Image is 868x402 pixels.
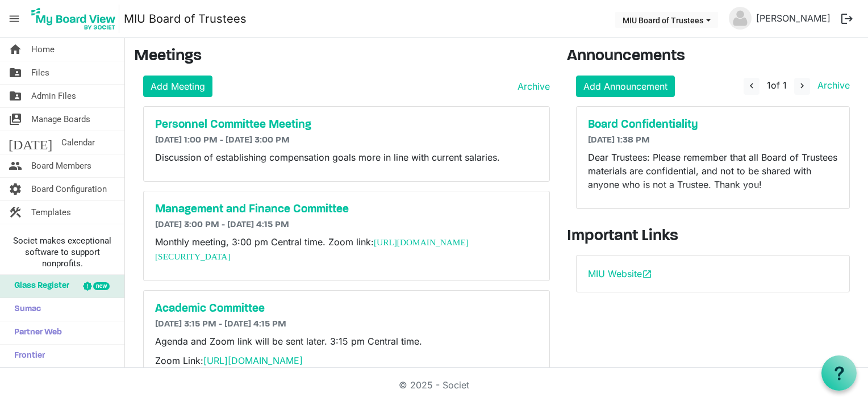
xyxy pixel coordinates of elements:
[155,235,538,263] p: Monthly meeting, 3:00 pm Central time. Zoom link:
[9,275,69,298] span: Glass Register
[155,203,538,216] a: Management and Finance Committee
[588,150,838,191] p: Dear Trustees: Please remember that all Board of Trustees materials are confidential, and not to ...
[588,136,650,145] span: [DATE] 1:38 PM
[155,150,538,164] p: Discussion of establishing compensation goals more in line with current salaries.
[513,79,550,93] a: Archive
[155,334,538,348] p: Agenda and Zoom link will be sent later. 3:15 pm Central time.
[155,118,538,132] a: Personnel Committee Meeting
[31,178,107,200] span: Board Configuration
[767,79,787,91] span: of 1
[642,269,652,279] span: open_in_new
[752,7,835,30] a: [PERSON_NAME]
[31,201,71,224] span: Templates
[143,76,212,97] a: Add Meeting
[9,201,22,224] span: construction
[155,302,538,316] a: Academic Committee
[813,79,850,91] a: Archive
[9,108,22,131] span: switch_account
[124,7,247,30] a: MIU Board of Trustees
[9,178,22,200] span: settings
[9,85,22,107] span: folder_shared
[729,7,752,30] img: no-profile-picture.svg
[615,12,718,28] button: MIU Board of Trustees dropdownbutton
[576,76,675,97] a: Add Announcement
[588,268,652,279] a: MIU Websiteopen_in_new
[155,237,469,261] a: [URL][DOMAIN_NAME][SECURITY_DATA]
[31,154,91,177] span: Board Members
[31,108,90,131] span: Manage Boards
[9,131,52,154] span: [DATE]
[3,8,25,30] span: menu
[28,5,124,33] a: My Board View Logo
[9,345,45,367] span: Frontier
[5,235,119,269] span: Societ makes exceptional software to support nonprofits.
[155,319,538,330] h6: [DATE] 3:15 PM - [DATE] 4:15 PM
[588,118,838,132] a: Board Confidentiality
[835,7,859,31] button: logout
[155,355,303,366] span: Zoom Link:
[794,78,810,95] button: navigate_next
[31,61,49,84] span: Files
[797,81,807,91] span: navigate_next
[203,355,303,366] a: [URL][DOMAIN_NAME]
[9,61,22,84] span: folder_shared
[9,298,41,321] span: Sumac
[31,38,55,61] span: Home
[9,38,22,61] span: home
[744,78,759,95] button: navigate_before
[155,135,538,146] h6: [DATE] 1:00 PM - [DATE] 3:00 PM
[567,47,859,66] h3: Announcements
[28,5,119,33] img: My Board View Logo
[93,282,110,290] div: new
[31,85,76,107] span: Admin Files
[9,321,62,344] span: Partner Web
[746,81,757,91] span: navigate_before
[134,47,550,66] h3: Meetings
[155,220,538,231] h6: [DATE] 3:00 PM - [DATE] 4:15 PM
[61,131,95,154] span: Calendar
[399,379,469,391] a: © 2025 - Societ
[567,227,859,246] h3: Important Links
[9,154,22,177] span: people
[767,79,771,91] span: 1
